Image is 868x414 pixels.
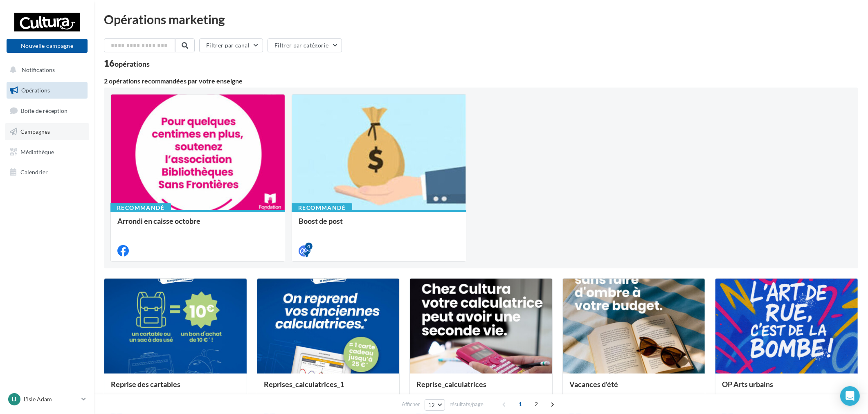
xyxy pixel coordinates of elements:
span: Afficher [402,400,420,408]
span: Médiathèque [20,148,54,155]
p: L'Isle Adam [24,395,78,403]
div: 4 [305,243,313,250]
div: 16 [104,59,150,68]
span: Calendrier [20,169,48,175]
button: 12 [425,399,445,411]
span: Boîte de réception [21,107,67,114]
div: OP Arts urbains [722,380,851,396]
a: Médiathèque [5,144,89,161]
div: Vacances d'été [569,380,699,396]
div: Reprise_calculatrices [416,380,546,396]
div: Open Intercom Messenger [840,386,860,406]
span: 12 [428,402,435,408]
span: Notifications [22,66,55,73]
a: LI L'Isle Adam [7,391,88,407]
div: Opérations marketing [104,13,858,25]
span: LI [12,395,17,403]
span: Opérations [21,87,50,94]
span: Campagnes [20,128,50,135]
span: 2 [530,398,543,411]
div: Recommandé [292,203,352,212]
div: 2 opérations recommandées par votre enseigne [104,78,858,84]
a: Opérations [5,82,89,99]
div: Boost de post [299,217,459,233]
div: Reprises_calculatrices_1 [264,380,393,396]
span: résultats/page [450,400,483,408]
button: Notifications [5,61,86,79]
div: Reprise des cartables [111,380,240,396]
button: Filtrer par canal [199,38,263,52]
button: Nouvelle campagne [7,39,88,53]
a: Campagnes [5,123,89,140]
div: Recommandé [110,203,171,212]
div: Arrondi en caisse octobre [117,217,278,233]
a: Boîte de réception [5,102,89,119]
button: Filtrer par catégorie [268,38,342,52]
span: 1 [514,398,527,411]
div: opérations [115,60,150,67]
a: Calendrier [5,164,89,181]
